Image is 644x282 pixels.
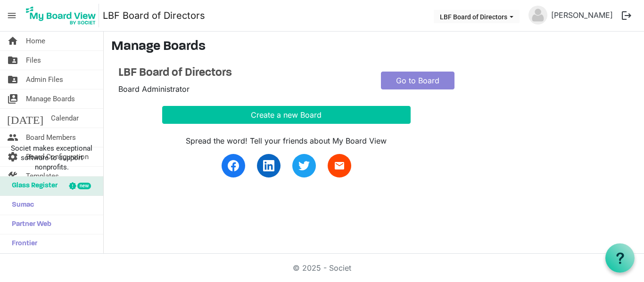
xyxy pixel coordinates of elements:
[26,51,41,70] span: Files
[7,196,34,215] span: Sumac
[528,6,547,24] img: no-profile-picture.svg
[228,160,239,171] img: facebook.svg
[118,84,190,94] span: Board Administrator
[26,70,63,89] span: Admin Files
[7,234,37,253] span: Frontier
[77,183,91,189] div: new
[293,263,351,273] a: © 2025 - Societ
[381,72,454,89] a: Go to Board
[26,89,75,108] span: Manage Boards
[111,39,636,55] h3: Manage Boards
[617,6,636,25] button: logout
[7,109,43,128] span: [DATE]
[434,10,520,23] button: LBF Board of Directors dropdownbutton
[7,177,58,195] span: Glass Register
[7,215,51,234] span: Partner Web
[547,6,617,24] a: [PERSON_NAME]
[263,160,274,171] img: linkedin.svg
[7,70,18,89] span: folder_shared
[328,154,351,177] a: email
[7,89,18,108] span: switch_account
[26,128,76,147] span: Board Members
[162,106,411,124] button: Create a new Board
[26,32,45,50] span: Home
[51,109,79,128] span: Calendar
[162,135,411,146] div: Spread the word! Tell your friends about My Board View
[118,66,367,80] a: LBF Board of Directors
[103,6,205,25] a: LBF Board of Directors
[4,144,99,172] span: Societ makes exceptional software to support nonprofits.
[23,4,99,27] img: My Board View Logo
[298,160,310,171] img: twitter.svg
[334,160,345,171] span: email
[7,128,18,147] span: people
[3,7,21,24] span: menu
[7,32,18,50] span: home
[7,51,18,70] span: folder_shared
[23,4,103,27] a: My Board View Logo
